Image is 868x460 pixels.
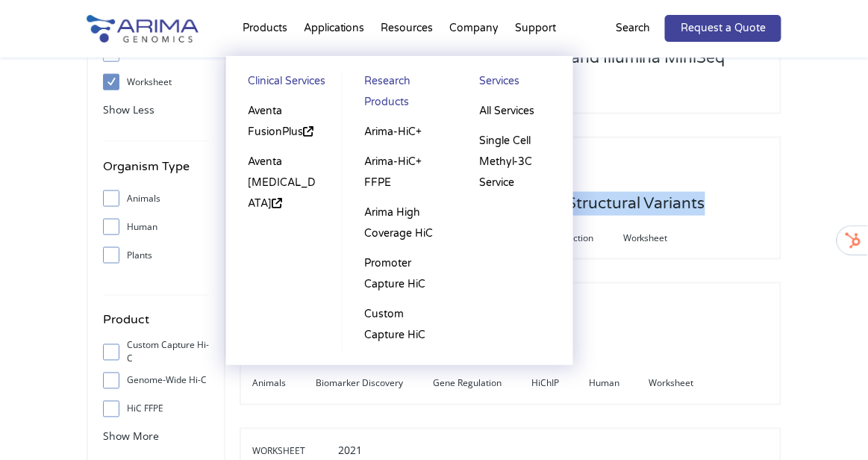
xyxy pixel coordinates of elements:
a: Promoter Capture HiC [357,249,443,299]
a: Services [472,71,558,96]
a: Request a Quote [665,15,781,42]
span: Animals [252,375,316,393]
label: Human [103,216,209,238]
a: Research Products [357,71,443,117]
span: Show More [103,429,159,444]
span: Gene Regulation [433,375,531,393]
span: Worksheet [649,375,724,393]
label: Genome-Wide Hi-C [103,370,209,392]
label: HiC FFPE [103,398,209,420]
label: Worksheet [103,71,209,93]
a: Aventa [MEDICAL_DATA] [241,147,327,219]
span: Worksheet [623,229,698,247]
label: Animals [103,187,209,210]
a: Arima High Coverage HiC [357,198,443,249]
label: Plants [103,244,209,267]
span: HiChIP [531,375,589,393]
a: Aventa FusionPlus [241,96,327,147]
a: All Services [472,96,558,126]
label: Custom Capture Hi-C [103,341,209,364]
a: Single Cell Methyl-3C Service [472,126,558,198]
img: Arima-Genomics-logo [87,15,199,43]
p: Search [616,19,650,38]
span: Human [589,375,649,393]
a: Arima-HiC+ [357,117,443,147]
a: Custom Capture HiC [357,299,443,350]
a: Arima-HiC+ FFPE [357,147,443,198]
a: Clinical Services [241,71,327,96]
h4: Organism Type [103,157,209,187]
span: Show Less [103,102,154,116]
span: 2021 [338,444,362,458]
h4: Product [103,311,209,341]
span: Biomarker Discovery [316,375,433,393]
